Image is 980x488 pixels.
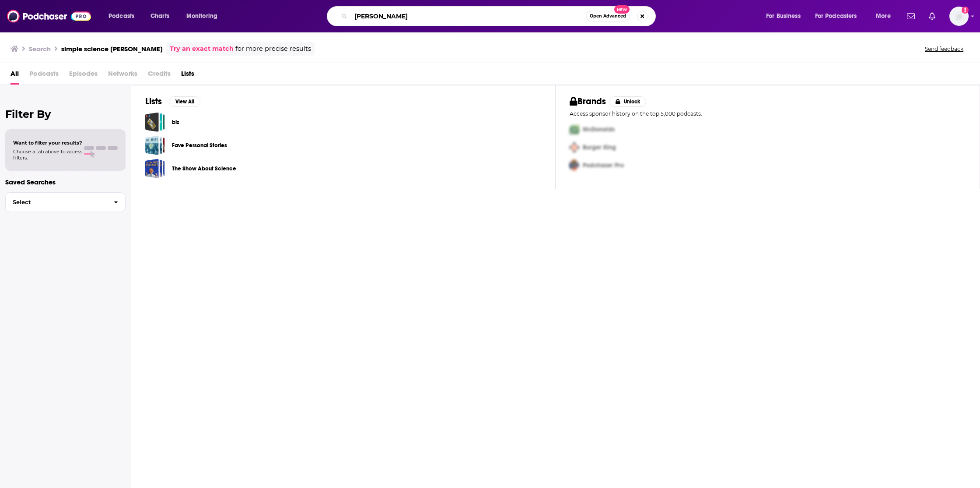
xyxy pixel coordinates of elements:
span: Burger King [583,144,616,151]
a: Show notifications dropdown [925,9,939,24]
button: open menu [809,9,870,23]
span: Credits [148,67,171,85]
p: Access sponsor history on the top 5,000 podcasts. [570,110,966,117]
a: Fave Personal Stories [172,141,227,150]
button: View All [169,96,200,107]
img: Second Pro Logo [566,138,583,156]
span: McDonalds [583,126,615,133]
input: Search podcasts, credits, & more... [351,9,586,23]
a: Try an exact match [170,44,234,54]
h3: simple science [PERSON_NAME] [61,45,163,53]
a: biz [172,117,179,127]
img: Third Pro Logo [566,156,583,174]
span: Choose a tab above to access filters. [13,149,82,161]
div: Search podcasts, credits, & more... [335,6,664,26]
span: More [876,10,891,22]
button: Show profile menu [949,7,969,26]
img: User Profile [949,7,969,26]
a: The Show About Science [145,159,165,178]
a: The Show About Science [172,164,236,173]
a: Lists [181,67,194,85]
a: biz [145,112,165,132]
span: Networks [108,67,137,85]
a: Charts [145,9,175,23]
span: Charts [150,10,169,22]
button: Select [5,192,126,212]
span: For Business [766,10,801,22]
span: Logged in as cduhigg [949,7,969,26]
button: open menu [102,9,146,23]
a: Show notifications dropdown [903,9,918,24]
span: for more precise results [235,44,311,54]
a: All [10,67,19,85]
button: open menu [870,9,902,23]
svg: Add a profile image [962,7,969,14]
span: Podcasts [29,67,59,85]
span: Select [6,199,107,205]
p: Saved Searches [5,178,126,186]
h3: Search [29,45,51,53]
span: New [614,5,630,14]
a: ListsView All [145,96,200,107]
button: open menu [760,9,812,23]
h2: Filter By [5,108,126,120]
button: Send feedback [922,45,966,53]
button: Open AdvancedNew [586,11,630,21]
button: open menu [180,9,229,23]
img: First Pro Logo [566,120,583,138]
span: For Podcasters [815,10,857,22]
h2: Brands [570,96,606,107]
span: Monitoring [186,10,217,22]
a: Fave Personal Stories [145,135,165,155]
span: Open Advanced [590,14,626,18]
img: Podchaser - Follow, Share and Rate Podcasts [7,8,91,25]
h2: Lists [145,96,162,107]
span: Podcasts [108,10,134,22]
span: Podchaser Pro [583,162,624,169]
button: Unlock [609,96,647,107]
span: Want to filter your results? [13,140,82,146]
span: Episodes [69,67,98,85]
